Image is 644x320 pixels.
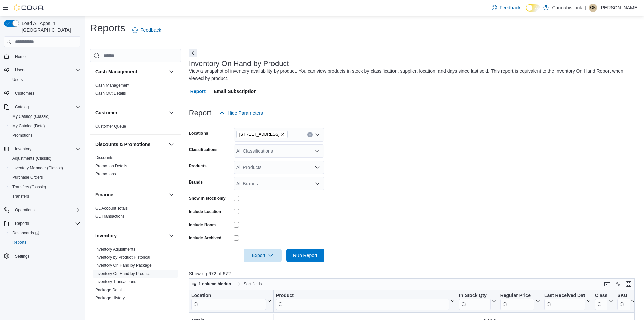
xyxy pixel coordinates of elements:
button: Transfers [7,192,83,201]
span: Users [12,66,80,74]
span: Inventory On Hand by Package [95,263,152,268]
div: Location [191,293,266,299]
span: My Catalog (Classic) [9,112,80,121]
span: Catalog [15,104,29,110]
a: Dashboards [9,229,42,237]
button: Open list of options [315,148,320,154]
button: SKU [617,293,635,310]
span: Cash Management [95,83,129,88]
button: Cash Management [167,68,175,76]
a: Home [12,52,28,61]
button: Location [191,293,271,310]
button: Users [7,75,83,84]
a: Promotion Details [95,164,127,168]
a: Customer Queue [95,124,126,129]
label: Products [189,163,207,169]
span: Feedback [500,4,520,11]
span: Sort fields [244,281,262,287]
a: GL Transactions [95,214,125,219]
a: Reports [9,238,29,247]
span: Hide Parameters [228,110,263,116]
a: Inventory On Hand by Product [95,271,150,276]
button: Next [189,49,197,57]
span: Dashboards [9,229,80,237]
button: Clear input [307,132,313,137]
div: Last Received Date [544,293,585,310]
span: GL Account Totals [95,206,128,211]
div: SKU [617,293,630,299]
div: SKU URL [617,293,630,310]
div: In Stock Qty [459,293,491,299]
span: Transfers [12,194,29,199]
button: Transfers (Classic) [7,182,83,192]
a: Discounts [95,155,113,160]
button: Settings [1,251,83,261]
a: Inventory Transactions [95,279,136,284]
span: Home [12,52,80,60]
div: Cash Management [90,81,181,103]
div: Customer [90,122,181,134]
span: Reports [12,219,80,228]
span: Users [9,76,80,84]
button: Inventory [167,232,175,240]
button: Open list of options [315,132,320,137]
span: Home [15,54,26,59]
h3: Inventory On Hand by Product [189,60,289,68]
h3: Discounts & Promotions [95,141,150,148]
div: Olivia Kilbourne [589,4,597,12]
span: OK [590,4,596,12]
button: Inventory [95,232,166,239]
span: Inventory Manager (Classic) [12,165,63,171]
button: Home [1,51,83,61]
button: Operations [12,206,38,214]
a: Users [9,76,25,84]
button: Users [12,66,28,74]
span: Reports [15,221,29,226]
div: Location [191,293,266,310]
button: Remove 1225 Wonderland Road North from selection in this group [281,132,285,136]
div: View a snapshot of inventory availability by product. You can view products in stock by classific... [189,68,636,82]
label: Include Room [189,222,216,228]
span: My Catalog (Beta) [12,123,45,129]
button: Catalog [1,102,83,112]
span: GL Transactions [95,214,125,219]
span: Users [15,67,25,73]
button: Purchase Orders [7,173,83,182]
input: Dark Mode [526,4,540,12]
div: Regular Price [500,293,534,299]
p: Cannabis Link [552,4,582,12]
div: Classification [595,293,607,299]
button: Hide Parameters [217,106,266,120]
span: Users [12,77,23,82]
a: Promotions [9,131,35,140]
span: Adjustments (Classic) [12,156,51,161]
button: My Catalog (Classic) [7,112,83,121]
span: Run Report [293,252,317,259]
span: Promotion Details [95,163,127,169]
p: [PERSON_NAME] [600,4,639,12]
label: Show in stock only [189,196,226,201]
a: Settings [12,252,32,260]
span: Feedback [140,27,161,34]
span: Operations [15,207,35,213]
button: Enter fullscreen [625,280,633,288]
span: 1 column hidden [199,281,231,287]
button: Cash Management [95,68,166,75]
span: Transfers (Classic) [9,183,80,191]
button: Inventory [12,145,34,153]
a: Feedback [129,23,164,37]
a: Dashboards [7,228,83,238]
button: My Catalog (Beta) [7,121,83,131]
span: Dashboards [12,230,39,236]
a: Adjustments (Classic) [9,154,54,163]
label: Include Location [189,209,221,214]
h3: Finance [95,191,113,198]
span: Inventory Manager (Classic) [9,164,80,172]
span: Package Details [95,287,125,293]
span: Inventory On Hand by Product [95,271,150,276]
a: Inventory by Product Historical [95,255,150,260]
